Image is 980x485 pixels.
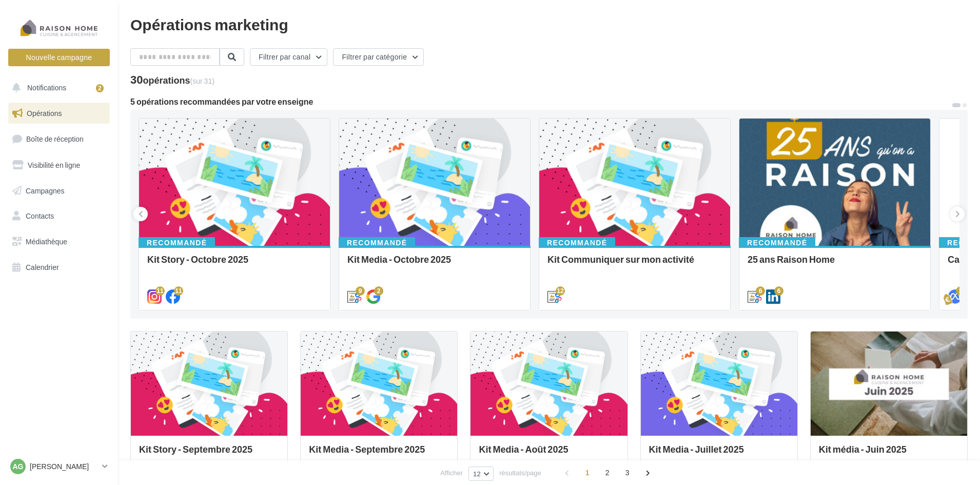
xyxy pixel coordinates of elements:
[147,254,322,275] div: Kit Story - Octobre 2025
[26,211,54,220] span: Contacts
[473,470,481,478] span: 12
[26,237,67,246] span: Médiathèque
[8,457,110,476] a: AG [PERSON_NAME]
[6,77,108,99] button: Notifications 2
[556,286,565,296] div: 12
[756,286,765,296] div: 6
[96,84,104,92] div: 2
[28,161,80,169] span: Visibilité en ligne
[27,83,66,92] span: Notifications
[339,237,415,248] div: Recommandé
[468,467,494,481] button: 12
[374,286,383,296] div: 2
[139,444,279,464] div: Kit Story - Septembre 2025
[6,180,112,202] a: Campagnes
[26,134,84,143] span: Boîte de réception
[6,154,112,176] a: Visibilité en ligne
[579,464,596,481] span: 1
[6,231,112,253] a: Médiathèque
[26,263,59,271] span: Calendrier
[356,286,365,296] div: 9
[130,74,214,85] div: 30
[143,75,214,85] div: opérations
[174,286,183,296] div: 11
[547,254,722,275] div: Kit Communiquer sur mon activité
[333,48,424,66] button: Filtrer par catégorie
[649,444,789,464] div: Kit Media - Juillet 2025
[139,237,215,248] div: Recommandé
[190,76,214,85] span: (sur 31)
[27,109,62,118] span: Opérations
[499,468,541,478] span: résultats/page
[6,103,112,124] a: Opérations
[250,48,327,66] button: Filtrer par canal
[479,444,619,464] div: Kit Media - Août 2025
[13,461,24,472] span: AG
[130,16,968,32] div: Opérations marketing
[309,444,449,464] div: Kit Media - Septembre 2025
[539,237,615,248] div: Recommandé
[6,128,112,150] a: Boîte de réception
[440,468,463,478] span: Afficher
[155,286,165,296] div: 11
[774,286,783,296] div: 6
[347,254,522,275] div: Kit Media - Octobre 2025
[599,464,616,481] span: 2
[6,205,112,227] a: Contacts
[30,461,98,472] p: [PERSON_NAME]
[748,254,922,275] div: 25 ans Raison Home
[619,464,636,481] span: 3
[130,98,951,106] div: 5 opérations recommandées par votre enseigne
[8,49,110,66] button: Nouvelle campagne
[739,237,815,248] div: Recommandé
[26,186,65,195] span: Campagnes
[6,257,112,278] a: Calendrier
[819,444,959,464] div: Kit média - Juin 2025
[956,286,965,296] div: 3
